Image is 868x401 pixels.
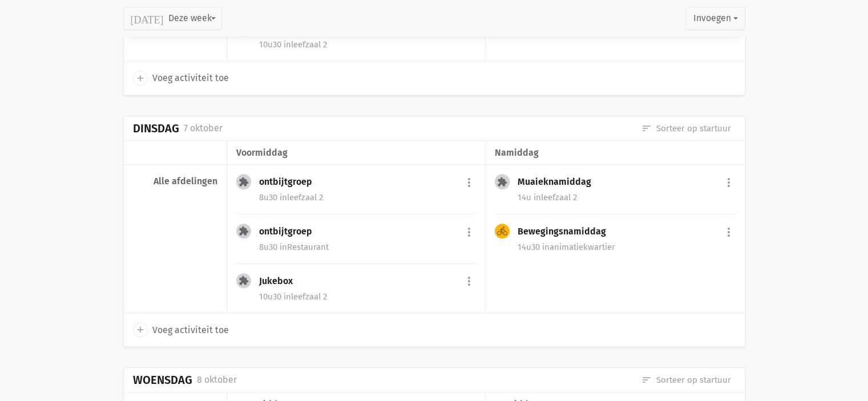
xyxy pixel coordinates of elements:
span: 14u30 [518,242,540,252]
i: [DATE] [131,13,164,23]
span: in [534,192,541,202]
div: Woensdag [133,374,192,387]
i: add [135,325,146,335]
span: animatiekwartier [542,242,615,252]
div: ontbijtgroep [259,176,321,188]
span: in [280,192,287,202]
div: Jukebox [259,276,302,287]
div: ontbijtgroep [259,226,321,237]
span: in [284,291,291,302]
div: Muaieknamiddag [518,176,600,188]
span: leefzaal 2 [284,291,327,302]
i: extension [239,226,249,236]
span: Restaurant [280,242,329,252]
div: Bewegingsnamiddag [518,226,615,237]
a: add Voeg activiteit toe [133,322,229,337]
a: Sorteer op startuur [641,374,731,386]
span: 8u30 [259,192,277,202]
i: directions_bike [497,226,507,236]
i: sort [641,375,652,385]
div: 8 oktober [197,372,237,387]
i: add [135,73,146,83]
a: add Voeg activiteit toe [133,71,229,86]
a: Sorteer op startuur [641,122,731,135]
button: Invoegen [685,7,745,30]
button: Deze week [123,7,222,30]
i: extension [239,177,249,187]
div: 7 oktober [184,121,223,136]
span: Voeg activiteit toe [152,71,229,86]
span: 10u30 [259,291,281,302]
div: voormiddag [236,145,476,160]
span: in [280,242,287,252]
span: 8u30 [259,242,277,252]
span: 14u [518,192,531,202]
span: in [284,39,291,50]
span: leefzaal 2 [284,39,327,50]
span: leefzaal 2 [534,192,577,202]
i: extension [497,177,507,187]
span: leefzaal 2 [280,192,323,202]
span: 10u30 [259,39,281,50]
span: in [542,242,550,252]
i: sort [641,123,652,133]
div: namiddag [495,145,735,160]
i: extension [239,276,249,286]
div: Alle afdelingen [133,176,217,187]
div: Dinsdag [133,122,179,135]
span: Voeg activiteit toe [152,323,229,338]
